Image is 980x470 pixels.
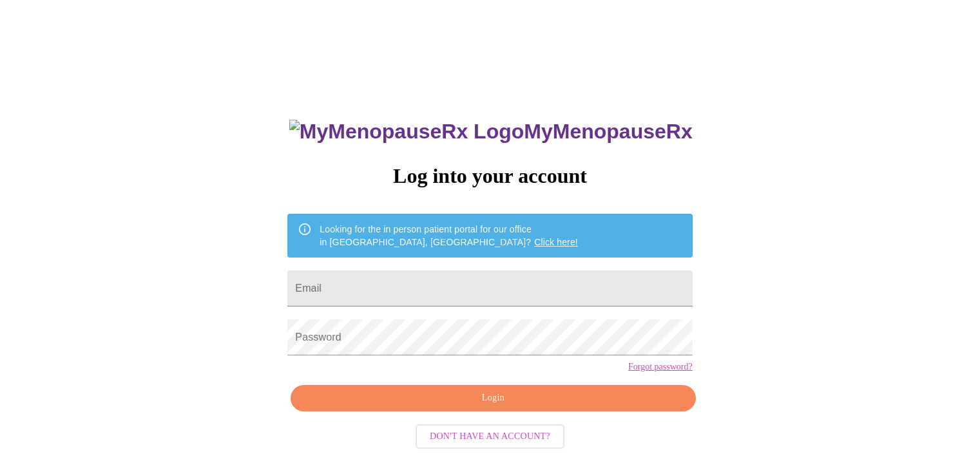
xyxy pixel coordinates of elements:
[289,120,693,144] h3: MyMenopauseRx
[291,385,695,411] button: Login
[430,429,550,445] span: Don't have an account?
[320,218,578,254] div: Looking for the in person patient portal for our office in [GEOGRAPHIC_DATA], [GEOGRAPHIC_DATA]?
[287,164,692,188] h3: Log into your account
[289,120,524,144] img: MyMenopauseRx Logo
[628,362,693,372] a: Forgot password?
[412,429,568,440] a: Don't have an account?
[305,390,680,406] span: Login
[534,237,578,247] a: Click here!
[416,424,564,449] button: Don't have an account?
